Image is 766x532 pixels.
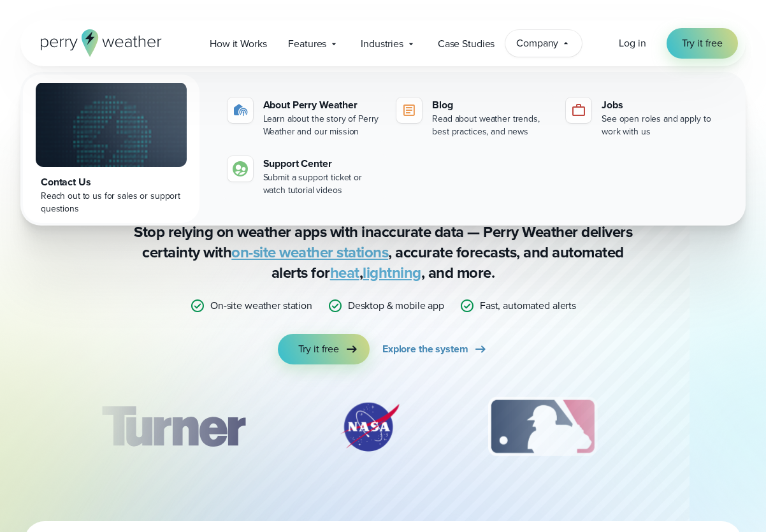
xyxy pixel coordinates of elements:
p: Desktop & mobile app [348,298,444,313]
span: Industries [361,36,403,52]
p: Fast, automated alerts [480,298,576,313]
a: Try it free [278,334,370,364]
a: Case Studies [427,31,505,57]
span: Try it free [682,36,723,51]
a: Support Center Submit a support ticket or watch tutorial videos [222,151,387,202]
a: About Perry Weather Learn about the story of Perry Weather and our mission [222,92,387,143]
div: Blog [432,97,551,113]
img: Turner-Construction_1.svg [82,395,263,459]
div: 1 of 12 [82,395,263,459]
span: Case Studies [438,36,495,52]
a: Log in [619,36,646,51]
img: about-icon.svg [233,103,248,118]
span: Company [516,36,558,51]
span: Try it free [298,341,339,357]
img: NASA.svg [325,395,414,459]
div: Learn about the story of Perry Weather and our mission [263,113,382,138]
a: Jobs See open roles and apply to work with us [561,92,725,143]
img: MLB.svg [475,395,610,459]
a: Explore the system [382,334,488,364]
img: jobs-icon-1.svg [571,103,586,118]
a: lightning [363,261,421,284]
div: slideshow [83,395,684,465]
div: 3 of 12 [475,395,610,459]
span: Log in [619,36,646,50]
div: Reach out to us for sales or support questions [41,190,182,215]
img: contact-icon.svg [233,161,248,176]
a: on-site weather stations [231,241,388,264]
div: 2 of 12 [325,395,414,459]
div: Read about weather trends, best practices, and news [432,113,551,138]
div: About Perry Weather [263,97,382,113]
div: Support Center [263,156,382,171]
div: See open roles and apply to work with us [602,113,720,138]
a: heat [330,261,359,284]
span: How it Works [210,36,266,52]
p: On-site weather station [210,298,312,313]
p: Stop relying on weather apps with inaccurate data — Perry Weather delivers certainty with , accur... [128,222,638,283]
img: blog-icon.svg [401,103,417,118]
div: Submit a support ticket or watch tutorial videos [263,171,382,197]
a: How it Works [199,31,277,57]
span: Features [288,36,326,52]
a: Contact Us Reach out to us for sales or support questions [23,75,199,223]
span: Explore the system [382,341,468,357]
a: Try it free [667,28,738,59]
div: Jobs [602,97,720,113]
a: Blog Read about weather trends, best practices, and news [391,92,556,143]
div: Contact Us [41,175,182,190]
